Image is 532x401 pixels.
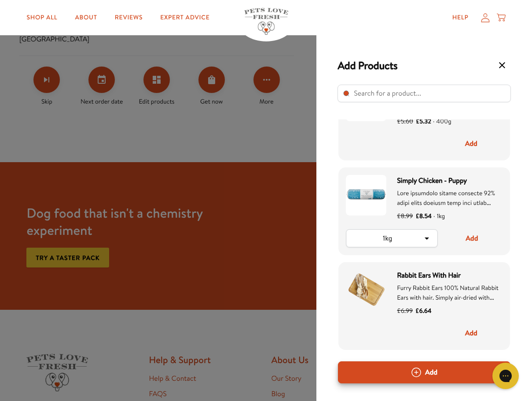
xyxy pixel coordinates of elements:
span: £5.32 [416,116,431,126]
iframe: Gorgias live chat messenger [488,360,523,392]
a: Expert Advice [153,9,216,26]
div: 1kg [353,234,422,243]
div: Manage products for subscription [316,35,532,401]
span: £6.99 [397,306,413,316]
span: 400g [431,117,451,126]
span: 1kg [432,212,445,220]
h3: Add Products [338,59,397,72]
span: £6.64 [415,306,432,316]
img: Pets Love Fresh [244,8,288,35]
button: Add [338,361,510,383]
span: Furry Rabbit Ears 100% Natural Rabbit Ears with hair. Simply air-dried with nothing added. Health... [397,283,502,360]
span: Rabbit Ears With Hair [397,270,503,281]
span: £8.54 [415,211,432,221]
a: Help [445,9,476,26]
span: £8.99 [397,211,413,221]
button: Add [440,324,503,342]
button: 1kg [346,230,437,247]
button: Add [440,134,503,153]
a: Shop All [19,9,64,26]
span: · [433,212,435,220]
a: About [68,9,104,26]
img: Rabbit Ears With Hair [346,270,386,310]
a: Reviews [108,9,150,26]
span: · [433,117,434,126]
button: Add [441,229,503,248]
span: £5.60 [397,116,413,126]
div: Select product [316,35,532,401]
span: Simply Chicken - Puppy [397,175,503,186]
input: Search for a product... [338,85,511,102]
img: Simply Chicken - Puppy [346,175,386,215]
